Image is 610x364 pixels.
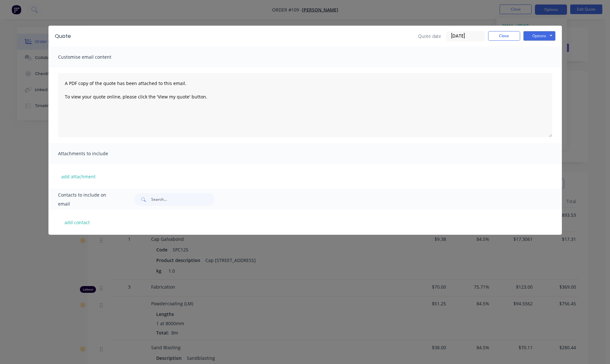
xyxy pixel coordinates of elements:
[58,190,119,208] span: Contacts to include on email
[55,32,71,40] div: Quote
[418,33,441,39] span: Quote date
[523,31,555,41] button: Options
[58,172,99,181] button: add attachment
[58,53,129,62] span: Customise email content
[58,73,552,137] textarea: A PDF copy of the quote has been attached to this email. To view your quote online, please click ...
[151,193,215,206] input: Search...
[488,31,520,41] button: Close
[58,149,129,158] span: Attachments to include
[58,217,97,227] button: add contact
